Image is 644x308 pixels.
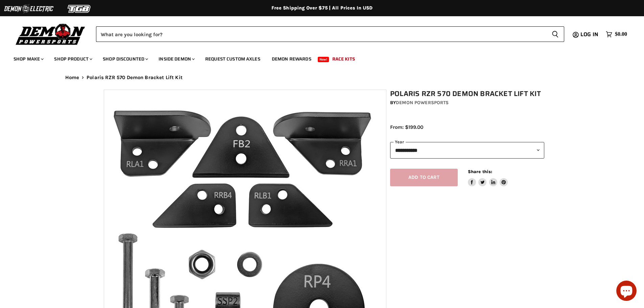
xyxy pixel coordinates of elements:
span: From: $199.00 [390,124,423,130]
a: Demon Rewards [267,52,316,66]
h1: Polaris RZR 570 Demon Bracket Lift Kit [390,90,544,98]
div: Free Shipping Over $75 | All Prices In USD [52,5,593,11]
img: Demon Powersports [14,22,88,46]
div: by [390,99,544,106]
select: year [390,142,544,159]
a: Request Custom Axles [200,52,265,66]
input: Search [96,26,546,42]
span: $0.00 [615,31,627,38]
img: TGB Logo 2 [54,2,105,15]
ul: Main menu [8,49,625,66]
inbox-online-store-chat: Shopify online store chat [614,281,639,303]
span: Share this: [468,169,492,174]
a: Shop Discounted [98,52,152,66]
a: Home [65,75,79,80]
nav: Breadcrumbs [52,75,593,80]
a: Log in [577,31,602,38]
form: Product [96,26,564,42]
span: New! [318,57,329,62]
a: Inside Demon [153,52,199,66]
aside: Share this: [468,169,508,187]
img: Demon Electric Logo 2 [3,2,54,15]
button: Search [546,26,564,42]
a: Shop Product [49,52,96,66]
a: Demon Powersports [396,100,449,105]
a: Race Kits [327,52,360,66]
span: Polaris RZR 570 Demon Bracket Lift Kit [87,75,183,80]
a: $0.00 [602,29,630,39]
a: Shop Make [8,52,48,66]
span: Log in [580,30,598,39]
